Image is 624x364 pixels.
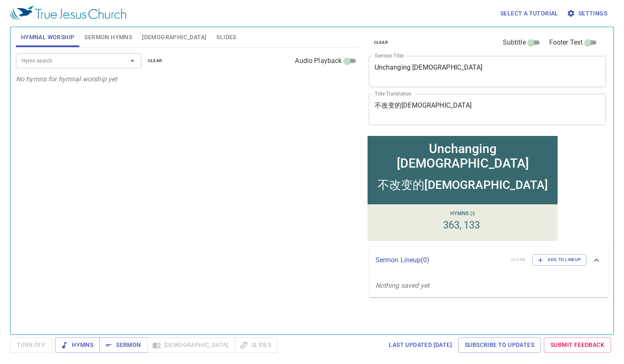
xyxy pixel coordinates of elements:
a: Last updated [DATE] [386,337,455,353]
span: Settings [568,8,607,19]
span: Select a tutorial [500,8,558,19]
span: Audio Playback [295,56,342,66]
span: Subtitle [503,38,526,48]
a: Subscribe to Updates [458,337,541,353]
textarea: Unchanging [DEMOGRAPHIC_DATA] [375,63,601,79]
span: Subscribe to Updates [465,340,534,350]
span: Submit Feedback [550,340,604,350]
p: Sermon Lineup ( 0 ) [375,255,505,265]
button: clear [369,38,393,48]
span: Last updated [DATE] [389,340,452,350]
div: Sermon Lineup(0)clearAdd to Lineup [369,246,609,274]
button: Sermon [99,337,147,353]
button: Add to Lineup [532,254,586,265]
span: Slides [216,32,236,43]
button: Select a tutorial [497,6,562,21]
span: Sermon [106,340,141,350]
button: Hymns [55,337,100,353]
span: Hymns [62,340,93,350]
button: clear [143,56,167,66]
img: True Jesus Church [10,6,126,21]
span: clear [374,39,388,46]
span: Footer Text [549,38,583,48]
button: Settings [565,6,611,21]
i: No hymns for hymnal worship yet [16,75,117,83]
a: Submit Feedback [544,337,611,353]
span: clear [148,57,162,65]
textarea: 不改变的[DEMOGRAPHIC_DATA] [375,101,601,117]
span: Sermon Hymns [84,32,132,43]
i: Nothing saved yet [375,281,430,289]
span: Add to Lineup [538,256,581,264]
button: Open [127,55,138,67]
span: Hymnal Worship [21,32,75,43]
span: [DEMOGRAPHIC_DATA] [142,32,206,43]
iframe: from-child [365,134,560,243]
